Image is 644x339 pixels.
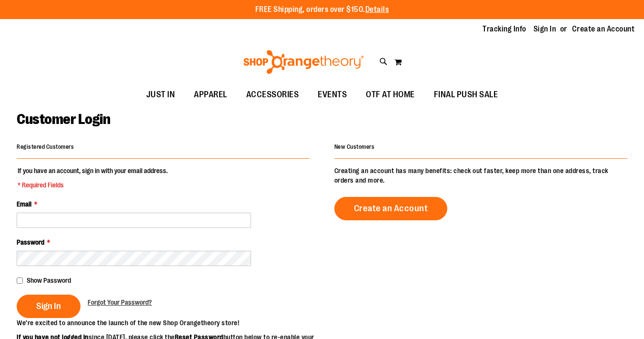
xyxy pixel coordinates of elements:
span: OTF AT HOME [366,84,415,105]
strong: New Customers [334,144,375,150]
a: Details [365,5,389,14]
span: Sign In [36,301,61,311]
span: * Required Fields [18,180,168,190]
span: Create an Account [354,203,428,214]
p: FREE Shipping, orders over $150. [255,4,389,15]
span: JUST IN [146,84,175,105]
a: OTF AT HOME [356,84,424,106]
span: Email [17,200,31,208]
strong: Registered Customers [17,144,74,150]
a: FINAL PUSH SALE [424,84,508,106]
span: Customer Login [17,111,110,127]
p: We’re excited to announce the launch of the new Shop Orangetheory store! [17,318,322,328]
span: ACCESSORIES [246,84,299,105]
span: Password [17,238,44,246]
a: APPAREL [184,84,237,106]
span: Forgot Your Password? [88,298,152,306]
a: Create an Account [334,197,448,220]
img: Shop Orangetheory [242,50,365,74]
a: JUST IN [137,84,185,106]
span: EVENTS [318,84,347,105]
span: APPAREL [194,84,227,105]
button: Sign In [17,295,80,318]
p: Creating an account has many benefits: check out faster, keep more than one address, track orders... [334,166,627,185]
legend: If you have an account, sign in with your email address. [17,166,169,190]
span: FINAL PUSH SALE [434,84,498,105]
a: Tracking Info [483,24,526,34]
span: Show Password [27,277,71,284]
a: Forgot Your Password? [88,298,152,307]
a: Sign In [533,24,556,34]
a: Create an Account [572,24,635,34]
a: EVENTS [308,84,356,106]
a: ACCESSORIES [237,84,309,106]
